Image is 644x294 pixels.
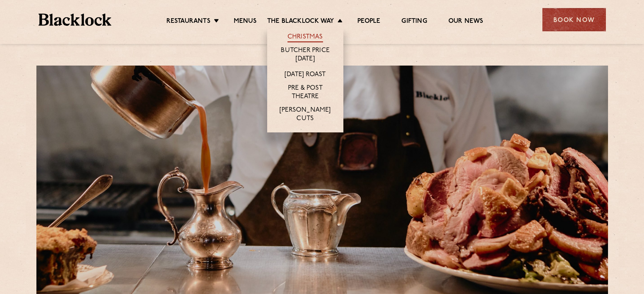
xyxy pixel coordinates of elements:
[39,14,112,26] img: BL_Textured_Logo-footer-cropped.svg
[166,17,210,27] a: Restaurants
[287,33,323,42] a: Christmas
[267,17,334,27] a: The Blacklock Way
[285,71,326,80] a: [DATE] Roast
[357,17,380,27] a: People
[234,17,257,27] a: Menus
[401,17,427,27] a: Gifting
[542,8,606,31] div: Book Now
[276,106,335,124] a: [PERSON_NAME] Cuts
[276,47,335,64] a: Butcher Price [DATE]
[448,17,484,27] a: Our News
[276,84,335,102] a: Pre & Post Theatre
